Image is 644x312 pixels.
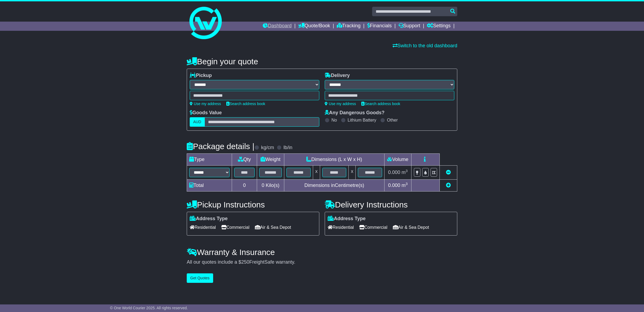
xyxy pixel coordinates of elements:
[187,248,457,257] h4: Warranty & Insurance
[393,223,429,232] span: Air & Sea Depot
[328,216,366,222] label: Address Type
[427,22,451,31] a: Settings
[313,166,320,180] td: x
[401,183,408,188] span: m
[325,110,385,116] label: Any Dangerous Goods?
[349,166,356,180] td: x
[187,142,254,151] h4: Package details |
[337,22,361,31] a: Tracking
[325,73,350,79] label: Delivery
[110,306,188,310] span: © One World Courier 2025. All rights reserved.
[401,170,408,175] span: m
[359,223,387,232] span: Commercial
[187,57,457,66] h4: Begin your quote
[283,145,292,151] label: lb/in
[331,118,337,123] label: No
[388,170,400,175] span: 0.000
[298,22,330,31] a: Quote/Book
[255,223,291,232] span: Air & Sea Depot
[284,154,384,166] td: Dimensions (L x W x H)
[384,154,411,166] td: Volume
[190,223,216,232] span: Residential
[190,110,222,116] label: Goods Value
[190,216,228,222] label: Address Type
[187,154,232,166] td: Type
[257,180,284,192] td: Kilo(s)
[406,169,408,173] sup: 3
[263,22,292,31] a: Dashboard
[190,102,221,106] a: Use my address
[284,180,384,192] td: Dimensions in Centimetre(s)
[446,183,451,188] a: Add new item
[262,183,264,188] span: 0
[325,102,356,106] a: Use my address
[190,117,205,127] label: AUD
[232,180,257,192] td: 0
[257,154,284,166] td: Weight
[361,102,400,106] a: Search address book
[187,273,213,283] button: Get Quotes
[387,118,398,123] label: Other
[187,259,457,265] div: All our quotes include a $ FreightSafe warranty.
[221,223,249,232] span: Commercial
[187,200,319,209] h4: Pickup Instructions
[190,73,212,79] label: Pickup
[367,22,392,31] a: Financials
[348,118,376,123] label: Lithium Battery
[406,182,408,186] sup: 3
[241,259,249,265] span: 250
[187,180,232,192] td: Total
[393,43,457,48] a: Switch to the old dashboard
[388,183,400,188] span: 0.000
[399,22,420,31] a: Support
[325,200,457,209] h4: Delivery Instructions
[328,223,354,232] span: Residential
[226,102,265,106] a: Search address book
[446,170,451,175] a: Remove this item
[232,154,257,166] td: Qty
[261,145,274,151] label: kg/cm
